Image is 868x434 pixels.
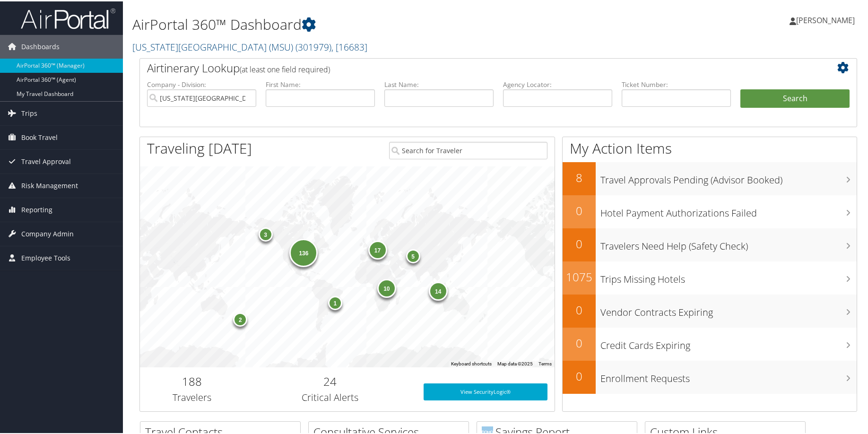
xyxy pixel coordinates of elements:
div: 2 [233,311,247,325]
span: , [ 16683 ] [331,39,367,52]
a: 0Credit Cards Expiring [563,326,857,359]
a: 0Travelers Need Help (Safety Check) [563,227,857,260]
div: 1 [328,295,342,309]
a: 1075Trips Missing Hotels [563,260,857,293]
h1: My Action Items [563,137,857,157]
h3: Vendor Contracts Expiring [600,300,857,318]
span: Company Admin [21,221,74,244]
a: 0Vendor Contracts Expiring [563,293,857,326]
div: 3 [258,226,272,240]
a: View SecurityLogic® [424,382,547,399]
div: 5 [406,248,420,262]
label: First Name: [266,78,375,88]
span: Trips [21,100,37,124]
span: (at least one field required) [240,63,330,73]
a: 0Hotel Payment Authorizations Failed [563,194,857,227]
h3: Enrollment Requests [600,366,857,384]
span: Reporting [21,197,52,220]
h2: 8 [563,168,596,184]
span: Employee Tools [21,245,70,269]
h3: Credit Cards Expiring [600,333,857,351]
h2: 0 [563,334,596,350]
a: Open this area in Google Maps (opens a new window) [142,354,174,366]
button: Keyboard shortcuts [451,359,492,366]
h3: Trips Missing Hotels [600,267,857,285]
a: [PERSON_NAME] [790,5,864,33]
a: 0Enrollment Requests [563,359,857,392]
input: Search for Traveler [389,140,548,158]
h2: Airtinerary Lookup [147,59,790,75]
label: Company - Division: [147,78,256,88]
label: Last Name: [384,78,494,88]
h1: AirPortal 360™ Dashboard [132,13,620,33]
label: Agency Locator: [503,78,612,88]
a: [US_STATE][GEOGRAPHIC_DATA] (MSU) [132,39,367,52]
h1: Traveling [DATE] [147,137,252,157]
h2: 0 [563,301,596,317]
div: 10 [377,277,396,296]
button: Search [740,88,850,107]
h2: 24 [251,372,409,388]
div: 14 [428,280,447,299]
h3: Travelers Need Help (Safety Check) [600,234,857,252]
h2: 188 [147,372,236,388]
span: Travel Approval [21,148,71,172]
span: Map data ©2025 [497,360,533,365]
h3: Critical Alerts [251,390,409,403]
h2: 0 [563,234,596,251]
h2: 0 [563,201,596,217]
div: 17 [368,239,387,258]
a: Terms (opens in new tab) [538,360,552,365]
span: Risk Management [21,173,78,196]
img: airportal-logo.png [21,6,115,28]
span: [PERSON_NAME] [796,14,855,24]
span: Dashboards [21,34,60,57]
div: 136 [289,237,318,266]
h2: 0 [563,367,596,383]
a: 8Travel Approvals Pending (Advisor Booked) [563,161,857,194]
img: Google [142,354,174,366]
h3: Travelers [147,390,236,403]
h3: Travel Approvals Pending (Advisor Booked) [600,167,857,185]
h2: 1075 [563,268,596,284]
label: Ticket Number: [622,78,731,88]
h3: Hotel Payment Authorizations Failed [600,200,857,218]
span: ( 301979 ) [295,39,331,52]
span: Book Travel [21,124,58,148]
